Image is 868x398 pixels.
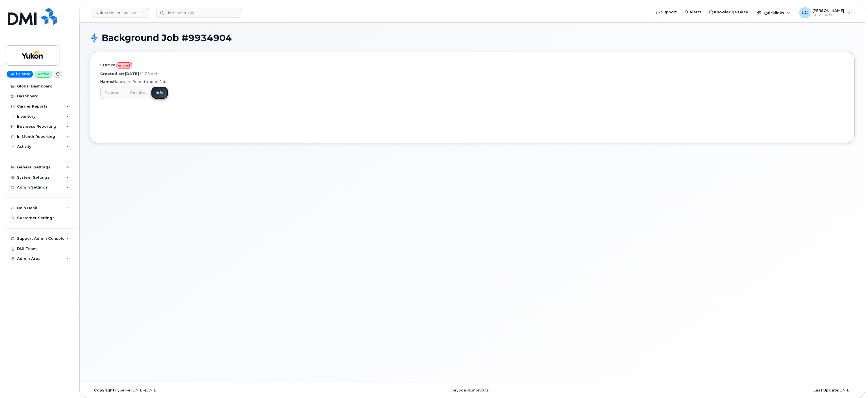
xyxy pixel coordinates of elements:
p: Hardware Report Import Job [100,79,844,84]
strong: Last Update [813,388,838,392]
a: Results [126,87,149,99]
span: errored [116,62,132,69]
h1: Background Job #9934904 [102,33,855,43]
strong: Created at: [100,71,124,76]
strong: Name: [100,79,113,84]
a: Params [100,87,124,99]
div: MyServe [DATE]–[DATE] [90,388,345,393]
strong: Copyright [94,388,114,392]
p: 11:22 AM [100,71,844,76]
a: Info [151,87,168,99]
strong: Status: [100,63,115,67]
div: [DATE] [600,388,855,393]
a: Keyboard Shortcuts [451,388,488,392]
strong: [DATE] [125,71,139,76]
